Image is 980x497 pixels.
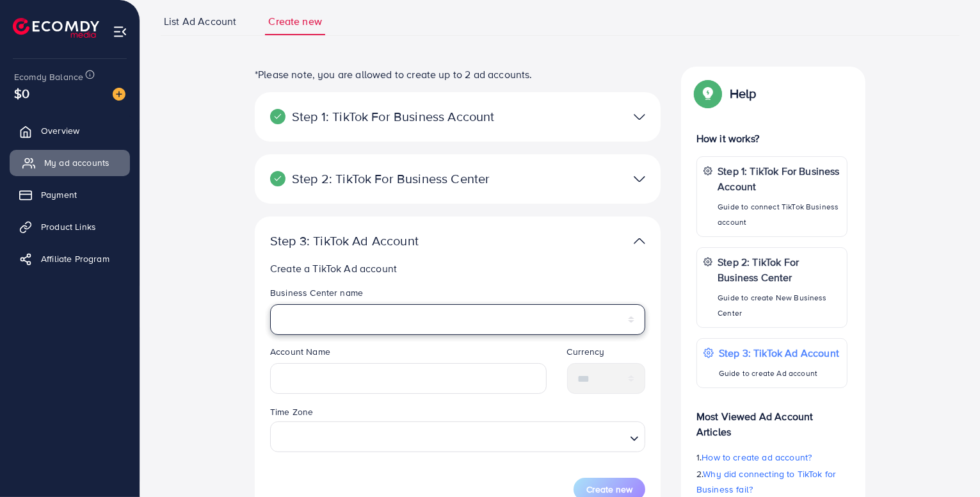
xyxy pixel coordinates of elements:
[702,451,812,464] span: How to create ad account?
[270,421,645,452] div: Search for option
[10,182,130,208] a: Payment
[14,70,83,83] span: Ecomdy Balance
[586,483,632,496] span: Create new
[44,156,109,169] span: My ad accounts
[718,199,840,230] p: Guide to connect TikTok Business account
[255,67,661,82] p: *Please note, you are allowed to create up to 2 ad accounts.
[696,450,847,465] p: 1.
[164,14,236,29] span: List Ad Account
[10,118,130,143] a: Overview
[634,170,645,188] img: TikTok partner
[270,261,650,276] p: Create a TikTok Ad account
[14,84,29,102] span: $0
[41,188,77,201] span: Payment
[270,171,513,186] p: Step 2: TikTok For Business Center
[270,233,513,248] p: Step 3: TikTok Ad Account
[696,82,719,105] img: Popup guide
[268,14,322,29] span: Create new
[696,131,847,146] p: How it works?
[41,252,109,265] span: Affiliate Program
[567,345,646,363] legend: Currency
[10,150,130,175] a: My ad accounts
[113,88,125,101] img: image
[718,290,840,321] p: Guide to create New Business Center
[13,18,99,38] img: logo
[718,163,840,194] p: Step 1: TikTok For Business Account
[10,246,130,272] a: Affiliate Program
[270,286,645,304] legend: Business Center name
[719,366,839,381] p: Guide to create Ad account
[696,468,836,496] span: Why did connecting to TikTok for Business fail?
[696,466,847,497] p: 2.
[718,254,840,285] p: Step 2: TikTok For Business Center
[113,24,127,39] img: menu
[719,345,839,361] p: Step 3: TikTok Ad Account
[926,439,970,487] iframe: Chat
[41,220,96,233] span: Product Links
[270,345,547,363] legend: Account Name
[634,108,645,126] img: TikTok partner
[270,109,513,124] p: Step 1: TikTok For Business Account
[730,86,757,101] p: Help
[10,214,130,240] a: Product Links
[696,398,847,439] p: Most Viewed Ad Account Articles
[41,124,79,137] span: Overview
[276,425,625,448] input: Search for option
[270,405,313,418] label: Time Zone
[634,232,645,250] img: TikTok partner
